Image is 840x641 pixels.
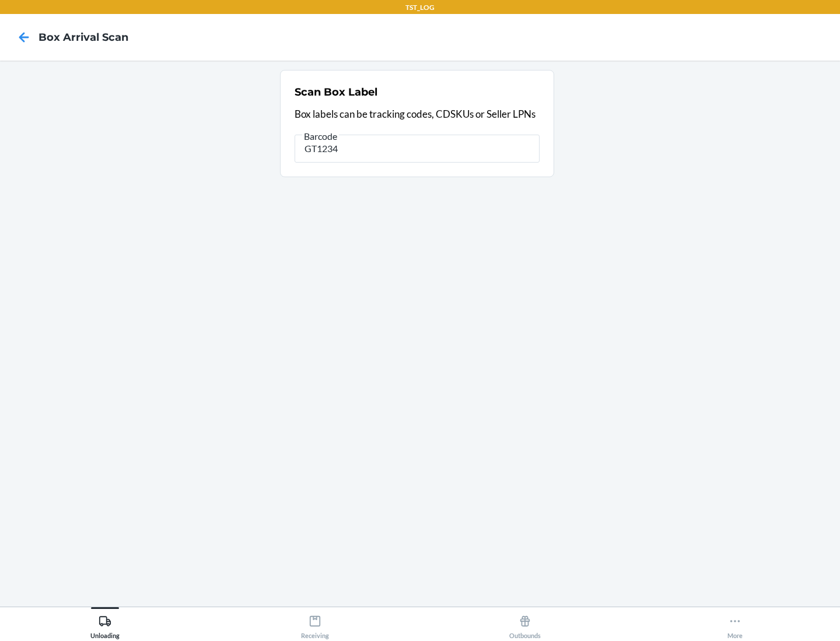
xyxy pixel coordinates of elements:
[509,610,541,639] div: Outbounds
[295,107,540,122] p: Box labels can be tracking codes, CDSKUs or Seller LPNs
[630,607,840,639] button: More
[420,607,630,639] button: Outbounds
[727,610,743,639] div: More
[302,131,339,142] span: Barcode
[295,84,377,100] h2: Scan Box Label
[301,610,329,639] div: Receiving
[405,2,435,13] p: TST_LOG
[38,30,128,45] h4: Box Arrival Scan
[210,607,420,639] button: Receiving
[295,135,540,163] input: Barcode
[90,610,120,639] div: Unloading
